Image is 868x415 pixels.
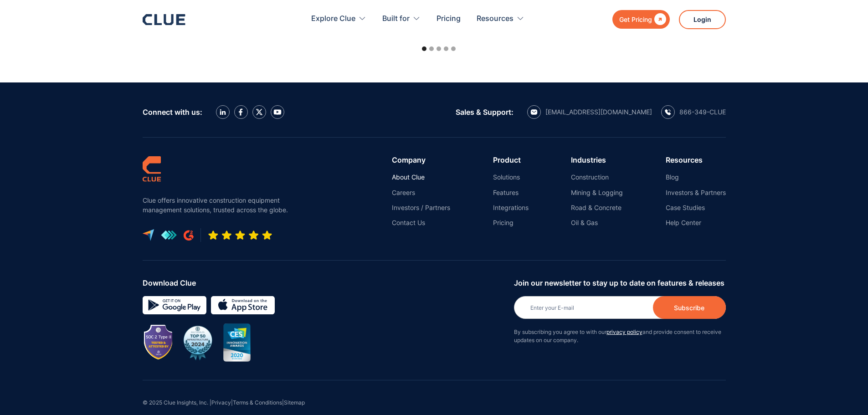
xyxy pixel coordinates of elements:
a: Construction [571,173,623,181]
div: [EMAIL_ADDRESS][DOMAIN_NAME] [545,108,652,116]
a: Mining & Logging [571,189,623,197]
div: Built for [382,5,410,33]
a: Integrations [493,204,529,212]
img: Image showing SOC 2 TYPE II badge for CLUE [145,326,172,359]
a: Login [679,10,726,29]
a: email icon[EMAIL_ADDRESS][DOMAIN_NAME] [527,105,652,119]
a: Pricing [493,219,529,227]
a: Get Pricing [612,10,670,29]
img: download on the App store [211,296,275,314]
div: Built for [382,5,421,33]
a: Contact Us [392,219,450,227]
div: Show slide 1 of 5 [422,46,426,51]
div: Download Clue [143,279,507,287]
div:  [652,14,666,25]
img: Five-star rating icon [208,230,272,241]
input: Enter your E-mail [514,296,726,319]
img: G2 review platform icon [184,230,194,241]
input: Subscribe [653,296,726,319]
div: Show slide 5 of 5 [451,46,456,51]
a: Solutions [493,173,529,181]
div: Join our newsletter to stay up to date on features & releases [514,279,726,287]
a: Oil & Gas [571,219,623,227]
img: BuiltWorlds Top 50 Infrastructure 2024 award badge with [179,324,216,361]
a: privacy policy [606,328,642,335]
img: facebook icon [239,108,243,116]
a: Privacy [211,399,231,406]
div: Company [392,156,450,164]
a: Pricing [437,5,461,33]
a: Careers [392,189,450,197]
a: Blog [666,173,726,181]
div: Resources [477,5,524,33]
div: Explore Clue [311,5,366,33]
a: Terms & Conditions [233,399,282,406]
div: Product [493,156,529,164]
a: calling icon866-349-CLUE [661,105,726,119]
div: Connect with us: [143,108,202,116]
div: Show slide 3 of 5 [437,46,441,51]
p: By subscribing you agree to with our and provide consent to receive updates on our company. [514,328,726,344]
a: About Clue [392,173,450,181]
div: Show slide 2 of 5 [429,46,434,51]
img: Google simple icon [143,296,206,314]
div: 866-349-CLUE [679,108,726,116]
form: Newsletter [514,279,726,354]
img: capterra logo icon [143,229,154,241]
div: Resources [666,156,726,164]
a: Road & Concrete [571,204,623,212]
div: Sales & Support: [456,108,514,116]
img: YouTube Icon [273,109,282,115]
a: Help Center [666,219,726,227]
img: X icon twitter [256,108,263,116]
img: calling icon [665,109,671,115]
img: clue logo simple [143,156,161,182]
div: Explore Clue [311,5,355,33]
div: Resources [477,5,514,33]
img: LinkedIn icon [220,109,226,115]
div: Industries [571,156,623,164]
div: Get Pricing [619,14,652,25]
img: get app logo [161,230,177,240]
img: email icon [530,109,538,115]
a: Sitemap [284,399,305,406]
a: Features [493,189,529,197]
div: Show slide 4 of 5 [444,46,448,51]
a: Investors / Partners [392,204,450,212]
img: CES innovation award 2020 image [223,323,251,361]
a: Case Studies [666,204,726,212]
p: Clue offers innovative construction equipment management solutions, trusted across the globe. [143,195,293,215]
a: Investors & Partners [666,189,726,197]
